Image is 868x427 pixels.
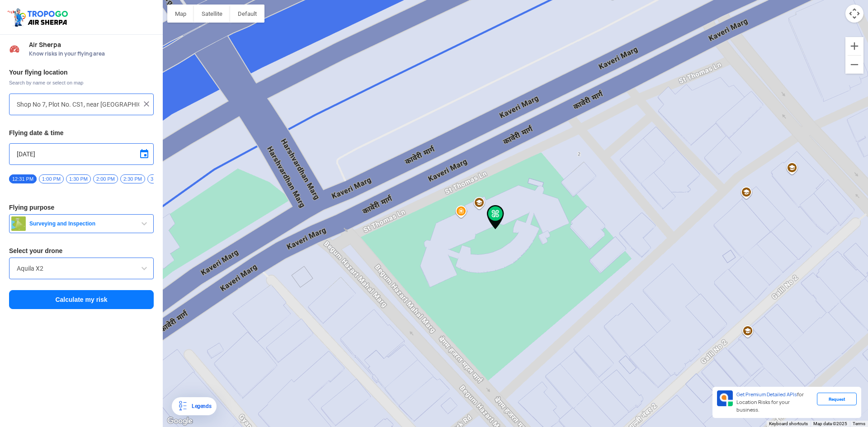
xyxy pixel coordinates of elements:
[9,43,20,54] img: Risk Scores
[9,174,37,183] span: 12:31 PM
[17,149,146,160] input: Select Date
[194,5,230,23] button: Show satellite imagery
[39,174,64,183] span: 1:00 PM
[736,391,797,398] span: Get Premium Detailed APIs
[853,421,865,426] a: Terms
[93,174,118,183] span: 2:00 PM
[26,220,139,227] span: Surveying and Inspection
[9,204,154,211] h3: Flying purpose
[29,41,154,48] span: Air Sherpa
[817,393,857,405] div: Request
[120,174,145,183] span: 2:30 PM
[17,263,146,274] input: Search by name or Brand
[17,99,139,110] input: Search your flying location
[165,415,195,427] img: Google
[66,174,91,183] span: 1:30 PM
[147,174,172,183] span: 3:00 PM
[188,401,211,412] div: Legends
[142,99,151,108] img: ic_close.png
[177,401,188,412] img: Legends
[167,5,194,23] button: Show street map
[29,50,154,57] span: Know risks in your flying area
[845,56,863,74] button: Zoom out
[9,69,154,75] h3: Your flying location
[717,390,733,406] img: Premium APIs
[9,130,154,136] h3: Flying date & time
[9,79,154,86] span: Search by name or select on map
[9,290,154,309] button: Calculate my risk
[769,421,808,427] button: Keyboard shortcuts
[9,214,154,233] button: Surveying and Inspection
[845,5,863,23] button: Map camera controls
[813,421,847,426] span: Map data ©2025
[733,390,817,414] div: for Location Risks for your business.
[7,7,71,28] img: ic_tgdronemaps.svg
[9,248,154,254] h3: Select your drone
[845,37,863,55] button: Zoom in
[11,216,26,231] img: survey.png
[165,415,195,427] a: Open this area in Google Maps (opens a new window)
